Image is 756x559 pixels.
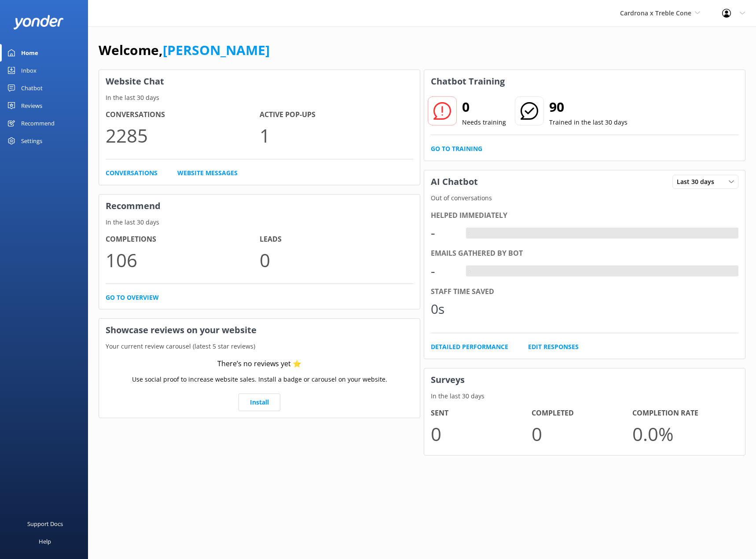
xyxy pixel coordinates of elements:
div: - [466,228,473,239]
h3: Recommend [99,195,420,217]
a: Go to overview [106,293,159,302]
p: 0 [431,419,532,449]
h4: Completed [532,408,632,419]
div: Staff time saved [431,286,738,298]
div: Home [21,44,38,62]
a: Go to Training [431,144,482,154]
span: Last 30 days [677,177,719,187]
p: Trained in the last 30 days [549,118,628,127]
a: Edit Responses [528,342,579,352]
p: Out of conversations [424,193,745,203]
p: 1 [260,121,414,150]
p: In the last 30 days [99,217,420,227]
div: - [431,222,457,243]
a: Detailed Performance [431,342,508,352]
div: 0s [431,298,457,320]
h3: AI Chatbot [424,170,484,193]
h4: Sent [431,408,532,419]
h3: Chatbot Training [424,70,511,93]
h3: Website Chat [99,70,420,93]
p: Needs training [462,118,506,127]
div: Support Docs [27,515,63,533]
span: Cardrona x Treble Cone [620,9,691,17]
p: 106 [106,245,260,275]
h3: Showcase reviews on your website [99,319,420,342]
div: Inbox [21,62,37,79]
p: 2285 [106,121,260,150]
a: Conversations [106,168,158,178]
h4: Active Pop-ups [260,109,414,121]
div: Helped immediately [431,210,738,221]
h4: Conversations [106,109,260,121]
h4: Completion Rate [632,408,733,419]
div: Reviews [21,97,42,114]
div: Help [39,533,51,550]
a: Website Messages [177,168,238,178]
div: Chatbot [21,79,43,97]
p: 0 [260,245,414,275]
p: In the last 30 days [99,93,420,103]
p: 0 [532,419,632,449]
h2: 90 [549,96,628,118]
h4: Completions [106,234,260,245]
h3: Surveys [424,368,745,391]
div: Emails gathered by bot [431,248,738,259]
div: - [431,261,457,282]
h4: Leads [260,234,414,245]
h2: 0 [462,96,506,118]
img: yonder-white-logo.png [13,15,64,29]
p: Use social proof to increase website sales. Install a badge or carousel on your website. [132,375,387,384]
h1: Welcome, [99,40,270,61]
p: Your current review carousel (latest 5 star reviews) [99,342,420,351]
a: Install [239,394,280,411]
p: 0.0 % [632,419,733,449]
div: Settings [21,132,42,150]
div: There’s no reviews yet ⭐ [217,358,301,370]
a: [PERSON_NAME] [163,41,270,59]
div: - [466,265,473,277]
div: Recommend [21,114,55,132]
p: In the last 30 days [424,391,745,401]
